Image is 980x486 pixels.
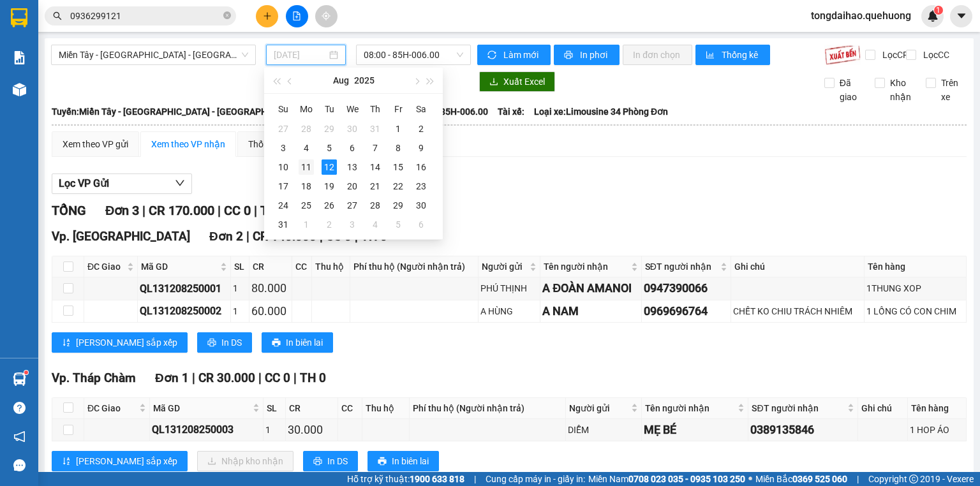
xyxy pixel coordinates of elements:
span: TỔNG [52,203,86,218]
span: CC 0 [265,371,290,385]
button: sort-ascending[PERSON_NAME] sắp xếp [52,332,188,353]
th: Th [364,99,387,119]
div: A ĐOÀN AMANOI [542,279,639,297]
td: 2025-08-06 [341,138,364,158]
span: In DS [221,335,242,350]
div: 60.000 [251,302,290,320]
div: 2 [413,121,429,136]
td: 2025-09-01 [295,215,318,234]
th: Phí thu hộ (Người nhận trả) [350,256,479,277]
button: Aug [333,68,349,93]
div: 19 [322,179,337,194]
td: 2025-08-02 [410,119,433,138]
th: CC [338,398,362,419]
b: Biên nhận gởi hàng hóa [82,18,122,122]
span: | [857,472,859,486]
span: | [142,203,145,218]
button: printerIn biên lai [367,451,439,471]
td: 2025-08-04 [295,138,318,158]
span: Xuất Excel [503,75,545,89]
th: Mo [295,99,318,119]
span: question-circle [13,402,26,414]
span: close-circle [223,10,231,22]
span: printer [313,457,322,467]
div: 18 [299,179,314,194]
th: Ghi chú [858,398,908,419]
div: MẸ BÉ [644,421,746,439]
span: Trên xe [936,76,967,104]
td: 2025-08-20 [341,177,364,196]
span: Cung cấp máy in - giấy in: [486,472,585,486]
sup: 1 [934,6,943,15]
th: Thu hộ [362,398,410,419]
td: 2025-08-15 [387,158,410,177]
td: 2025-08-29 [387,196,410,215]
th: Tên hàng [865,256,967,277]
span: Thống kê [722,48,760,62]
div: 24 [276,198,291,213]
span: Vp. [GEOGRAPHIC_DATA] [52,229,190,244]
span: file-add [292,11,301,20]
span: CR 140.000 [253,229,316,244]
td: 2025-09-04 [364,215,387,234]
span: Tên người nhận [645,401,735,415]
td: 2025-08-22 [387,177,410,196]
strong: 1900 633 818 [410,474,464,484]
th: CC [292,256,312,277]
span: TH 0 [260,203,287,218]
button: aim [315,5,338,27]
span: sort-ascending [62,457,71,467]
input: Tìm tên, số ĐT hoặc mã đơn [70,9,221,23]
div: Thống kê [248,137,285,151]
div: 1 [265,423,284,437]
span: | [246,229,249,244]
div: 27 [345,198,360,213]
span: | [218,203,221,218]
strong: 0369 525 060 [792,474,847,484]
span: In biên lai [392,454,429,468]
div: 3 [276,140,291,156]
span: caret-down [956,10,967,22]
div: 6 [345,140,360,156]
th: Tu [318,99,341,119]
td: A NAM [540,300,642,323]
div: 11 [299,159,314,175]
span: | [254,203,257,218]
div: 1 [233,281,247,295]
span: In phơi [580,48,609,62]
div: 21 [367,179,383,194]
div: 4 [367,217,383,232]
span: ĐC Giao [87,260,124,274]
td: 0389135846 [748,419,858,441]
td: 2025-09-05 [387,215,410,234]
span: printer [207,338,216,348]
td: 2025-08-19 [318,177,341,196]
button: printerIn phơi [554,45,620,65]
span: Lọc CR [877,48,910,62]
button: downloadNhập kho nhận [197,451,293,471]
span: Miền Nam [588,472,745,486]
td: 2025-08-23 [410,177,433,196]
span: Đơn 3 [105,203,139,218]
td: QL131208250001 [138,277,231,300]
span: TH 0 [300,371,326,385]
div: 29 [322,121,337,136]
span: Người gửi [569,401,628,415]
span: search [53,11,62,20]
td: 2025-08-07 [364,138,387,158]
div: 31 [367,121,383,136]
span: Mã GD [141,260,218,274]
img: icon-new-feature [927,10,939,22]
span: Mã GD [153,401,250,415]
span: printer [564,50,575,61]
div: 5 [322,140,337,156]
button: plus [256,5,278,27]
button: caret-down [950,5,972,27]
span: Hỗ trợ kỹ thuật: [347,472,464,486]
span: down [175,178,185,188]
button: printerIn DS [303,451,358,471]
button: Lọc VP Gửi [52,173,192,194]
button: 2025 [354,68,375,93]
div: 9 [413,140,429,156]
td: 2025-08-21 [364,177,387,196]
